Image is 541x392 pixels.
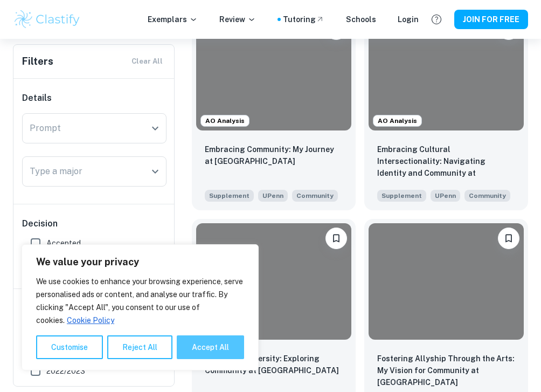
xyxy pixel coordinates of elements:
span: AO Analysis [201,116,249,126]
span: Supplement [377,190,426,202]
p: Embracing Diversity: Exploring Community at Penn [205,353,343,376]
a: AO AnalysisPlease log in to bookmark exemplarsEmbracing Cultural Intersectionality: Navigating Id... [364,10,528,210]
button: JOIN FOR FREE [454,10,528,29]
p: Embracing Community: My Journey at Penn [205,143,343,167]
p: We value your privacy [36,256,244,269]
p: Fostering Allyship Through the Arts: My Vision for Community at Penn [377,353,515,388]
a: Schools [346,13,376,25]
button: Open [148,121,163,136]
p: Review [219,13,256,25]
p: We use cookies to enhance your browsing experience, serve personalised ads or content, and analys... [36,275,244,327]
span: 2022/2023 [46,365,85,377]
span: Community [296,191,334,201]
span: AO Analysis [373,116,421,126]
span: UPenn [258,190,288,202]
span: How will you explore community at Penn? Consider how Penn will help shape your perspective and id... [464,189,510,202]
button: Accept All [177,335,244,359]
h6: Details [22,92,167,105]
button: Customise [36,335,103,359]
div: We value your privacy [22,244,259,370]
a: Tutoring [283,13,324,25]
p: Exemplars [148,13,198,25]
a: Cookie Policy [66,315,115,325]
button: Please log in to bookmark exemplars [498,228,519,249]
span: UPenn [431,190,460,202]
h6: Filters [22,54,53,69]
button: Help and Feedback [427,10,446,29]
span: Accepted [46,237,81,249]
span: How will you explore community at Penn? Consider how Penn will help shape your perspective, and h... [292,189,338,202]
h6: Decision [22,217,167,230]
a: Login [398,13,419,25]
span: Supplement [205,190,254,202]
button: Open [148,164,163,179]
p: Embracing Cultural Intersectionality: Navigating Identity and Community at Penn [377,143,515,180]
a: AO AnalysisPlease log in to bookmark exemplarsEmbracing Community: My Journey at PennSupplementUP... [192,10,356,210]
img: Clastify logo [13,9,81,30]
button: Reject All [107,335,172,359]
button: Please log in to bookmark exemplars [325,228,347,249]
span: Community [469,191,506,201]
